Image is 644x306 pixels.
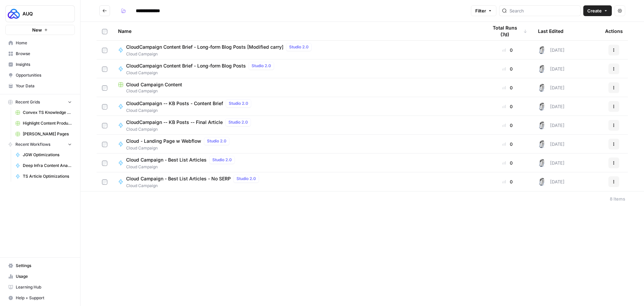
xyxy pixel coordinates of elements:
a: Home [5,38,75,48]
div: [DATE] [538,102,565,111]
img: 28dbpmxwbe1lgts1kkshuof3rm4g [538,178,546,186]
span: JGW Optimizations [23,152,72,158]
a: [PERSON_NAME] Pages [12,129,75,139]
span: Cloud Campaign Content [126,81,182,88]
button: Go back [99,5,110,16]
span: Filter [475,7,486,14]
span: Your Data [16,83,72,89]
button: Create [583,5,612,16]
span: Recent Grids [15,99,40,105]
img: 28dbpmxwbe1lgts1kkshuof3rm4g [538,102,546,111]
span: Cloud Campaign [126,51,314,57]
span: Studio 2.0 [207,138,226,144]
span: Opportunities [16,72,72,78]
img: 28dbpmxwbe1lgts1kkshuof3rm4g [538,46,546,54]
div: 0 [488,65,527,72]
div: 0 [488,103,527,110]
span: Cloud Campaign - Best List Articles - No SERP [126,175,231,182]
div: 0 [488,178,527,185]
a: Insights [5,59,75,70]
a: Convex TS Knowledge Base Articles Grid [12,107,75,118]
a: Cloud - Landing Page w WebflowStudio 2.0Cloud Campaign [118,137,477,151]
div: 0 [488,47,527,53]
span: Highlight Content Production [23,120,72,126]
div: 8 Items [610,195,625,202]
span: Cloud Campaign - Best List Articles [126,157,207,163]
a: JGW Optimizations [12,149,75,160]
span: Help + Support [16,295,72,301]
img: 28dbpmxwbe1lgts1kkshuof3rm4g [538,140,546,148]
div: [DATE] [538,121,565,129]
img: 28dbpmxwbe1lgts1kkshuof3rm4g [538,121,546,129]
input: Search [509,7,578,14]
span: Studio 2.0 [252,63,271,69]
div: [DATE] [538,159,565,167]
span: Cloud Campaign [126,183,262,189]
button: Recent Grids [5,97,75,107]
span: Studio 2.0 [212,157,232,163]
a: Your Data [5,81,75,91]
span: Recent Workflows [15,141,50,147]
div: Name [118,22,477,40]
span: Cloud Campaign [118,88,477,94]
a: Cloud Campaign ContentCloud Campaign [118,81,477,94]
div: Last Edited [538,22,563,40]
a: TS Article Optimizations [12,171,75,182]
span: Browse [16,51,72,57]
a: Cloud Campaign - Best List ArticlesStudio 2.0Cloud Campaign [118,156,477,170]
a: Opportunities [5,70,75,81]
div: 0 [488,160,527,166]
button: Recent Workflows [5,139,75,149]
a: Settings [5,260,75,271]
a: CloudCampaign Content Brief - Long-form Blog PostsStudio 2.0Cloud Campaign [118,62,477,76]
div: [DATE] [538,46,565,54]
div: 0 [488,122,527,129]
span: CloudCampaign Content Brief - Long-form Blog Posts [Modified carry] [126,44,283,50]
span: Studio 2.0 [229,100,248,106]
a: CloudCampaign -- KB Posts -- Final ArticleStudio 2.0Cloud Campaign [118,118,477,132]
span: Usage [16,273,72,279]
a: CloudCampaign -- KB Posts - Content BriefStudio 2.0Cloud Campaign [118,99,477,114]
a: Cloud Campaign - Best List Articles - No SERPStudio 2.0Cloud Campaign [118,175,477,189]
a: Highlight Content Production [12,118,75,129]
div: [DATE] [538,65,565,73]
div: 0 [488,141,527,147]
button: Help + Support [5,293,75,303]
span: Create [587,7,602,14]
img: 28dbpmxwbe1lgts1kkshuof3rm4g [538,159,546,167]
div: [DATE] [538,140,565,148]
span: Convex TS Knowledge Base Articles Grid [23,110,72,116]
span: Cloud Campaign [126,145,232,151]
span: Cloud Campaign [126,107,254,114]
button: Filter [471,5,496,16]
span: Deep Infra Content Analysis [23,163,72,169]
div: [DATE] [538,178,565,186]
a: Usage [5,271,75,282]
span: Cloud Campaign [126,70,277,76]
span: AUQ [22,10,63,17]
span: Cloud - Landing Page w Webflow [126,138,201,144]
span: [PERSON_NAME] Pages [23,131,72,137]
span: Learning Hub [16,284,72,290]
span: TS Article Optimizations [23,173,72,179]
div: Actions [605,22,623,40]
button: Workspace: AUQ [5,5,75,22]
span: Studio 2.0 [228,119,248,125]
div: [DATE] [538,84,565,92]
span: CloudCampaign Content Brief - Long-form Blog Posts [126,62,246,69]
a: CloudCampaign Content Brief - Long-form Blog Posts [Modified carry]Studio 2.0Cloud Campaign [118,43,477,57]
span: CloudCampaign -- KB Posts - Content Brief [126,100,223,107]
img: 28dbpmxwbe1lgts1kkshuof3rm4g [538,65,546,73]
button: New [5,25,75,35]
span: Insights [16,61,72,68]
span: Settings [16,263,72,269]
span: CloudCampaign -- KB Posts -- Final Article [126,119,223,126]
span: Studio 2.0 [236,176,256,182]
span: New [32,27,42,33]
span: Cloud Campaign [126,126,254,132]
span: Home [16,40,72,46]
img: 28dbpmxwbe1lgts1kkshuof3rm4g [538,84,546,92]
a: Deep Infra Content Analysis [12,160,75,171]
div: Total Runs (7d) [488,22,527,40]
a: Browse [5,48,75,59]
